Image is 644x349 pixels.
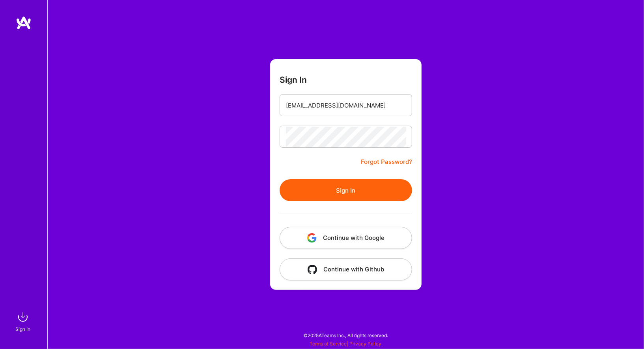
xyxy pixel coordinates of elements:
img: icon [307,233,317,243]
img: logo [16,16,32,30]
input: Email... [286,95,406,115]
h3: Sign In [280,75,307,85]
button: Sign In [280,179,412,201]
button: Continue with Github [280,258,412,280]
div: © 2025 ATeams Inc., All rights reserved. [47,325,644,345]
button: Continue with Google [280,227,412,249]
a: sign inSign In [17,309,31,333]
img: icon [308,265,317,274]
a: Terms of Service [310,341,347,347]
a: Privacy Policy [350,341,382,347]
span: | [310,341,382,347]
img: sign in [15,309,31,325]
a: Forgot Password? [361,157,412,167]
div: Sign In [15,325,30,333]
